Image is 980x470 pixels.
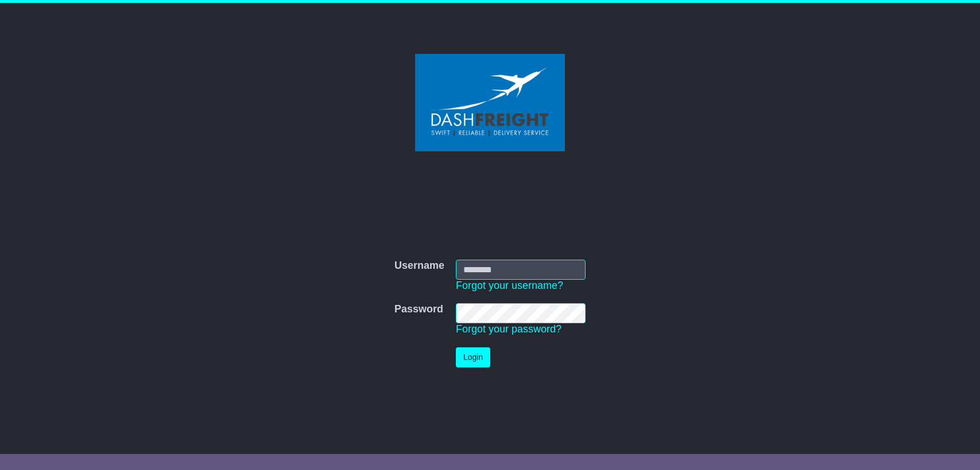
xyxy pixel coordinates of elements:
label: Username [394,260,444,272]
button: Login [456,347,490,367]
label: Password [394,303,443,316]
a: Forgot your username? [456,280,563,291]
img: Dash Freight [415,54,565,151]
a: Forgot your password? [456,323,561,335]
